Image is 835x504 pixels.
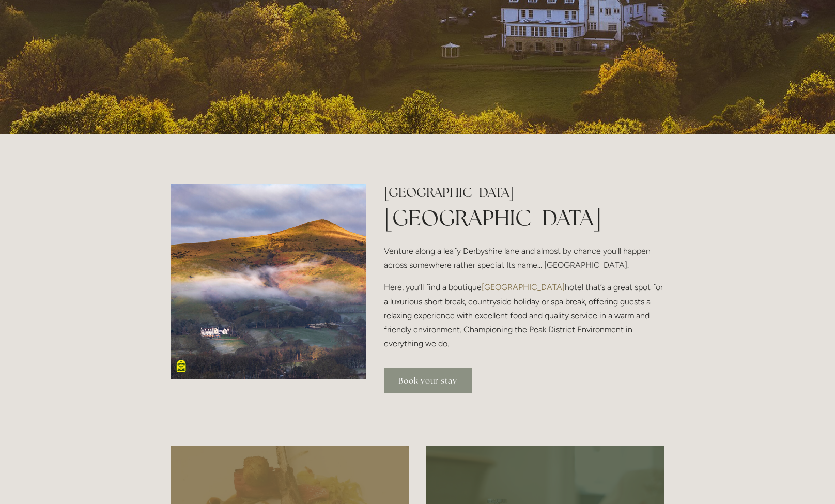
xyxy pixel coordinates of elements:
a: Book your stay [384,368,472,393]
a: [GEOGRAPHIC_DATA] [482,282,565,292]
h2: [GEOGRAPHIC_DATA] [384,184,664,202]
h1: [GEOGRAPHIC_DATA] [384,203,664,233]
p: Here, you’ll find a boutique hotel that’s a great spot for a luxurious short break, countryside h... [384,280,664,350]
p: Venture along a leafy Derbyshire lane and almost by chance you'll happen across somewhere rather ... [384,244,664,272]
